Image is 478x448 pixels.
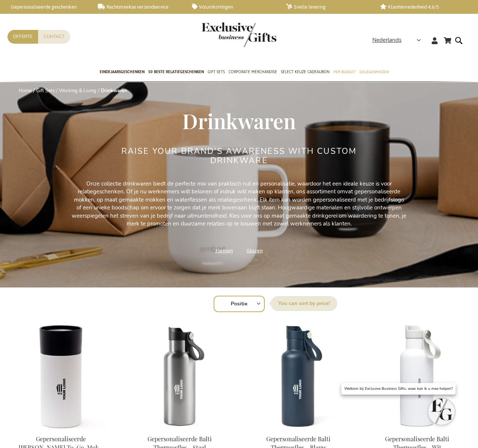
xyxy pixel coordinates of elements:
[99,147,379,165] h2: Raise Your Brand's Awareness with Custom Drinkware
[202,22,239,47] a: store logo
[271,296,337,311] label: Sorteer op
[148,68,204,76] span: 50 beste relatiegeschenken
[126,426,233,433] a: Personalised Balti Thermos Bottle - Steel
[98,4,180,10] a: Rechtstreekse verzendservice
[71,180,407,228] p: Onze collectie drinkwaren biedt de perfecte mix van praktisch nut en personalisatie, waardoor het...
[286,4,368,10] a: Snelle levering
[281,63,329,82] a: Select Keuze Cadeaubon
[192,4,274,10] a: Volumkortingen
[59,87,96,94] a: Working & Living
[245,426,352,433] a: Personalised Balti Thermos Bottle - Blue
[364,324,471,429] img: Personalised Balti Thermos Bottle - White
[7,324,114,429] img: Personalised Otis Thermo To-Go-Mug
[4,4,86,10] a: Gepersonaliseerde geschenken
[182,107,296,134] span: Drinkwaren
[333,68,356,76] span: Per Budget
[202,22,276,47] img: Exclusive Business gifts logo
[36,87,55,94] a: Gift Sets
[100,63,145,82] a: Eindejaarsgeschenken
[380,4,462,10] a: Klanttevredenheid 4,6/5
[246,246,263,256] a: Glazen
[208,63,225,82] a: Gift Sets
[101,87,127,94] strong: Drinkwaren
[7,426,114,433] a: Personalised Otis Thermo To-Go-Mug
[126,324,233,429] img: Personalised Balti Thermos Bottle - Steel
[281,68,329,76] span: Select Keuze Cadeaubon
[372,36,401,44] span: Nederlands
[38,30,70,44] a: Contact
[148,63,204,82] a: 50 beste relatiegeschenken
[359,68,388,76] span: Gelegenheden
[364,426,471,433] a: Personalised Balti Thermos Bottle - White
[359,63,388,82] a: Gelegenheden
[229,68,277,76] span: Corporate Merchandise
[100,68,145,76] span: Eindejaarsgeschenken
[215,246,233,256] a: Flessen
[245,324,352,429] img: Personalised Balti Thermos Bottle - Blue
[229,63,277,82] a: Corporate Merchandise
[7,30,38,44] a: Offerte
[19,87,32,94] a: Home
[208,68,225,76] span: Gift Sets
[333,63,356,82] a: Per Budget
